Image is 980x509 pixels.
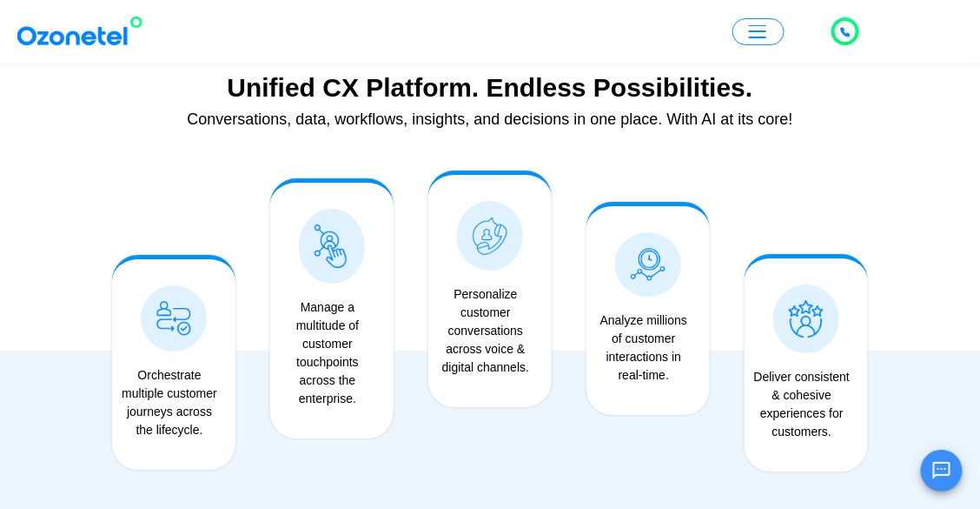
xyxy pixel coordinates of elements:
div: Deliver consistent & cohesive experiences for customers. [753,368,851,441]
div: Manage a multitude of customer touchpoints across the enterprise. [279,298,376,408]
div: Unified CX Platform. Endless Possibilities. [103,72,877,103]
div: Conversations, data, workflows, insights, and decisions in one place. With AI at its core! [103,111,877,127]
div: Orchestrate multiple customer journeys across the lifecycle. [121,366,218,439]
button: Open chat [921,450,963,492]
div: Personalize customer conversations across voice & digital channels. [437,285,534,377]
div: Analyze millions of customer interactions in real-time. [595,311,692,385]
